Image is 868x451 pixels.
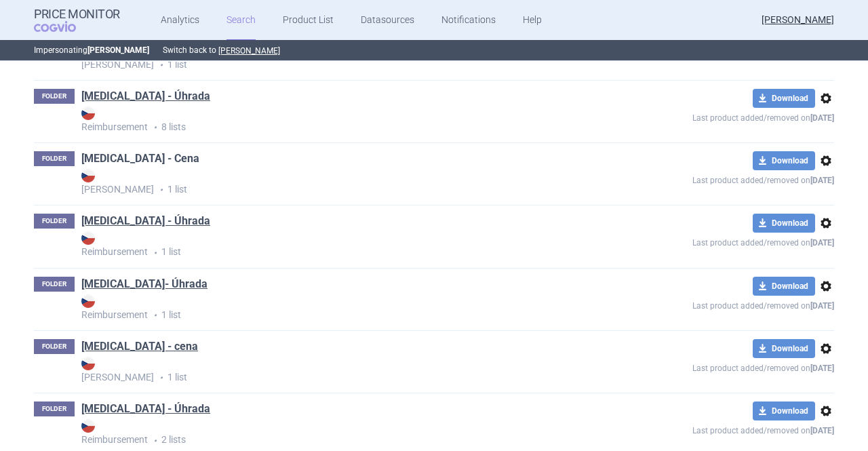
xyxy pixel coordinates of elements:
strong: [DATE] [810,113,834,123]
i: • [154,183,167,197]
p: Last product added/removed on [594,420,834,437]
h1: BLINCYTO - Cena [81,151,199,169]
strong: [DATE] [810,238,834,248]
h1: BLINCYTO - Úhrada [81,214,210,231]
strong: [DATE] [810,364,834,373]
p: 1 list [81,357,594,385]
p: 1 list [81,231,594,259]
strong: Reimbursement [81,231,594,257]
i: • [148,246,161,260]
i: • [154,371,167,385]
p: FOLDER [34,339,75,354]
button: Download [753,277,815,296]
p: 2 lists [81,419,594,447]
img: CZ [81,357,95,370]
p: Last product added/removed on [594,358,834,375]
strong: [DATE] [810,426,834,435]
strong: [PERSON_NAME] [81,169,594,195]
i: • [148,434,161,448]
strong: [PERSON_NAME] [87,45,149,55]
strong: Price Monitor [34,7,120,21]
button: Download [753,214,815,233]
strong: [DATE] [810,301,834,311]
img: CZ [81,231,95,245]
h1: Erbitux - cena [81,339,198,357]
p: Impersonating Switch back to [34,40,834,60]
h1: ARANESP - Úhrada [81,89,210,106]
p: Last product added/removed on [594,170,834,187]
span: COGVIO [34,21,95,32]
p: FOLDER [34,214,75,229]
p: FOLDER [34,89,75,104]
img: CZ [81,419,95,433]
button: Download [753,401,815,420]
strong: Reimbursement [81,294,594,320]
strong: [DATE] [810,176,834,185]
button: Download [753,151,815,170]
a: [MEDICAL_DATA] - Cena [81,151,199,166]
p: 1 list [81,294,594,322]
i: • [148,121,161,134]
img: CZ [81,294,95,308]
p: FOLDER [34,401,75,416]
p: Last product added/removed on [594,233,834,250]
strong: [PERSON_NAME] [81,357,594,383]
strong: Reimbursement [81,419,594,445]
button: Download [753,339,815,358]
p: 1 list [81,169,594,197]
h1: Doptelet- Úhrada [81,277,208,294]
a: [MEDICAL_DATA]- Úhrada [81,277,208,292]
p: 8 lists [81,106,594,134]
p: FOLDER [34,151,75,166]
a: [MEDICAL_DATA] - Úhrada [81,89,210,104]
strong: [PERSON_NAME] [81,44,594,70]
h1: Erbitux - Úhrada [81,401,210,419]
button: [PERSON_NAME] [218,45,280,56]
a: [MEDICAL_DATA] - cena [81,339,198,354]
p: FOLDER [34,277,75,292]
p: Last product added/removed on [594,296,834,313]
a: [MEDICAL_DATA] - Úhrada [81,214,210,229]
a: [MEDICAL_DATA] - Úhrada [81,401,210,416]
button: Download [753,89,815,108]
img: CZ [81,106,95,120]
i: • [154,58,167,72]
i: • [148,309,161,322]
strong: Reimbursement [81,106,594,132]
a: Price MonitorCOGVIO [34,7,120,33]
p: Last product added/removed on [594,108,834,125]
img: CZ [81,169,95,182]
